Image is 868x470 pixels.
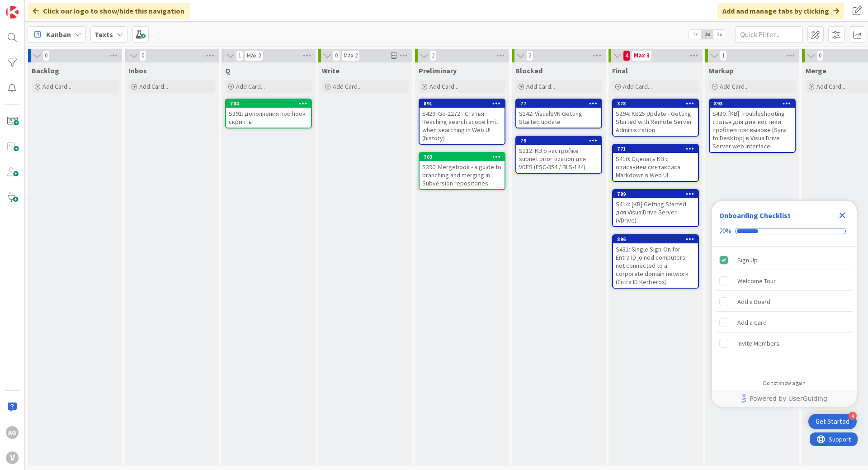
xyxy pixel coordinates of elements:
div: S414: [KB] Getting Started для VisualDrive Server (VDrive) [613,198,698,226]
span: Add Card... [429,82,458,90]
a: 891S429: Go-2272 - Статья Reaching search scope limit when searching in Web UI (history) [419,99,505,145]
div: 893S430: [KB] Troubleshooting статья для диагностики проблем при вызове [Sync to Desktop] в Visua... [710,100,795,152]
div: S430: [KB] Troubleshooting статья для диагностики проблем при вызове [Sync to Desktop] в VisualDr... [710,108,795,152]
div: 799 [617,191,698,197]
div: 771 [617,146,698,152]
div: Add and manage tabs by clicking [717,3,844,19]
div: 378 [613,100,698,108]
a: 704S391: дополнения про hook скрипты [225,99,312,128]
span: Add Card... [333,82,362,90]
b: Texts [94,30,113,39]
div: 79S112: KB о настройке subnet prioritization для VDFS (ESC-354 / BLS-144) [516,137,601,173]
span: Backlog [32,66,59,75]
div: Click our logo to show/hide this navigation [28,3,190,19]
div: 703S390: Mergebook - a guide to branching and merging in Subversion repositories [420,153,505,189]
div: S390: Mergebook - a guide to branching and merging in Subversion repositories [420,161,505,189]
div: 79 [520,138,601,144]
div: Checklist items [712,247,857,374]
div: 891S429: Go-2272 - Статья Reaching search scope limit when searching in Web UI (history) [420,100,505,144]
div: Max 3 [634,53,650,58]
div: Welcome Tour [737,275,776,286]
div: Add a Card [737,317,767,328]
div: Sign Up [737,255,758,266]
div: 378 [617,100,698,107]
div: S429: Go-2272 - Статья Reaching search scope limit when searching in Web UI (history) [420,108,505,144]
div: 771 [613,145,698,153]
span: Blocked [515,66,542,75]
div: 771S410: Сделать KB с описанием синтаксиса Markdown в Web UI [613,145,698,181]
div: Do not show again [763,380,806,387]
div: 799 [613,190,698,198]
div: Invite Members is incomplete. [716,333,853,353]
span: Add Card... [720,82,749,90]
span: Markup [709,66,733,75]
div: 20% [719,227,731,235]
div: 79 [516,137,601,145]
span: Kanban [46,29,71,40]
span: 1 [720,50,727,61]
div: 77 [516,100,601,108]
div: S431: Single Sign-On for Entra ID joined computers not connected to a corporate domain network (E... [613,243,698,288]
span: Powered by UserGuiding [750,393,827,404]
div: Checklist Container [712,201,857,407]
a: 771S410: Сделать KB с описанием синтаксиса Markdown в Web UI [612,144,699,182]
div: Add a Board is incomplete. [716,292,853,312]
div: Footer [712,390,857,407]
span: Merge [806,66,826,75]
div: 378S294: KB25 Update - Getting Started with Remote Server Administration [613,100,698,136]
span: 0 [333,50,340,61]
div: Get Started [816,417,849,426]
span: Add Card... [816,82,845,90]
span: Add Card... [623,82,652,90]
div: 4 [849,412,857,420]
div: S391: дополнения про hook скрипты [226,108,311,128]
span: Add Card... [139,82,168,90]
span: 1 [236,50,243,61]
div: 891 [424,100,505,107]
img: Visit kanbanzone.com [6,6,19,19]
div: Sign Up is complete. [716,250,853,270]
span: 2 [429,50,437,61]
div: Max 2 [344,53,358,58]
span: 2 [526,50,533,61]
span: Support [19,1,41,12]
span: Inbox [128,66,147,75]
span: 0 [42,50,50,61]
span: 1x [689,30,701,39]
div: Onboarding Checklist [719,210,791,221]
span: Preliminary [419,66,457,75]
div: 77S142: VisualSVN Getting Started update [516,100,601,128]
span: 0 [816,50,824,61]
div: 896S431: Single Sign-On for Entra ID joined computers not connected to a corporate domain network... [613,235,698,288]
span: Add Card... [42,82,71,90]
span: 0 [139,50,146,61]
div: 896 [617,236,698,242]
div: S294: KB25 Update - Getting Started with Remote Server Administration [613,108,698,136]
div: 704 [230,100,311,107]
div: S112: KB о настройке subnet prioritization для VDFS (ESC-354 / BLS-144) [516,145,601,173]
span: Add Card... [236,82,265,90]
div: 77 [520,100,601,107]
div: 896 [613,235,698,243]
div: AG [6,426,19,439]
div: Checklist progress: 20% [719,227,849,235]
div: V [6,451,19,464]
span: Add Card... [526,82,555,90]
div: 704S391: дополнения про hook скрипты [226,100,311,128]
div: Welcome Tour is incomplete. [716,271,853,291]
div: Add a Card is incomplete. [716,313,853,332]
div: 799S414: [KB] Getting Started для VisualDrive Server (VDrive) [613,190,698,226]
span: 4 [623,50,630,61]
a: 799S414: [KB] Getting Started для VisualDrive Server (VDrive) [612,189,699,227]
div: Max 2 [247,53,261,58]
a: 79S112: KB о настройке subnet prioritization для VDFS (ESC-354 / BLS-144) [515,136,602,174]
input: Quick Filter... [735,26,803,43]
div: 891 [420,100,505,108]
div: S142: VisualSVN Getting Started update [516,108,601,128]
div: Add a Board [737,296,770,307]
span: 2x [701,30,713,39]
div: 893 [710,100,795,108]
span: 3x [713,30,726,39]
a: 378S294: KB25 Update - Getting Started with Remote Server Administration [612,99,699,137]
a: Powered by UserGuiding [717,390,852,407]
